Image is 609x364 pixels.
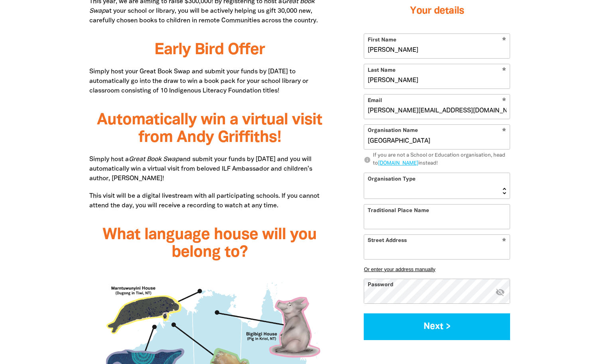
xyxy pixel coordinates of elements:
button: Or enter your address manually [364,266,510,272]
button: visibility_off [495,287,505,298]
span: Automatically win a virtual visit from Andy Griffiths! [97,113,322,145]
i: info [364,156,371,163]
div: If you are not a School or Education organisation, head to instead! [373,152,510,167]
em: Great Book Swap [129,157,179,162]
span: What language house will you belong to? [102,228,317,260]
p: Simply host a and submit your funds by [DATE] and you will automatically win a virtual visit from... [89,155,331,183]
span: Early Bird Offer [154,43,265,57]
a: [DOMAIN_NAME] [378,161,418,165]
button: Next > [364,313,510,340]
p: Simply host your Great Book Swap and submit your funds by [DATE] to automatically go into the dra... [89,67,331,96]
p: This visit will be a digital livestream with all participating schools. If you cannot attend the ... [89,191,331,211]
i: Hide password [495,287,505,297]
